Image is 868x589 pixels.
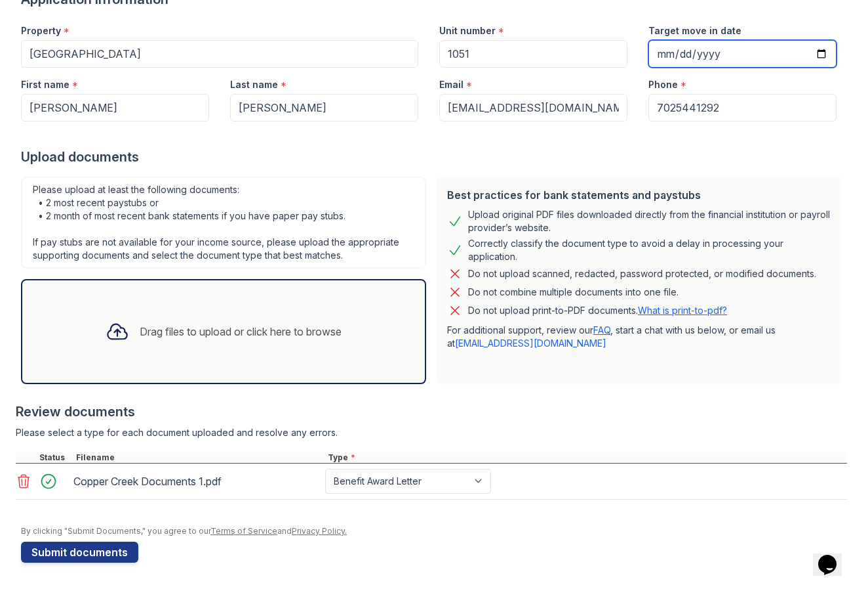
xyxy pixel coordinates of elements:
[37,452,73,463] div: Status
[638,305,727,316] a: What is print-to-pdf?
[439,24,496,37] label: Unit number
[468,304,727,317] p: Do not upload print-to-PDF documents.
[21,78,69,91] label: First name
[447,324,831,350] p: For additional support, review our , start a chat with us below, or email us at
[325,452,847,463] div: Type
[73,452,325,463] div: Filename
[447,187,831,203] div: Best practices for bank statements and paystubs
[439,78,464,91] label: Email
[21,542,138,563] button: Submit documents
[648,24,741,37] label: Target move in date
[648,78,678,91] label: Phone
[468,208,831,234] div: Upload original PDF files downloaded directly from the financial institution or payroll provider’...
[813,536,855,576] iframe: chat widget
[73,471,320,492] div: Copper Creek Documents 1.pdf
[16,426,847,439] div: Please select a type for each document uploaded and resolve any errors.
[468,237,831,263] div: Correctly classify the document type to avoid a delay in processing your application.
[21,24,61,37] label: Property
[21,526,847,536] div: By clicking "Submit Documents," you agree to our and
[210,526,277,536] a: Terms of Service
[21,148,847,166] div: Upload documents
[230,78,278,91] label: Last name
[468,284,679,300] div: Do not combine multiple documents into one file.
[468,266,816,282] div: Do not upload scanned, redacted, password protected, or modified documents.
[292,526,347,536] a: Privacy Policy.
[16,403,847,421] div: Review documents
[21,177,426,269] div: Please upload at least the following documents: • 2 most recent paystubs or • 2 month of most rec...
[593,324,610,336] a: FAQ
[455,338,606,349] a: [EMAIL_ADDRESS][DOMAIN_NAME]
[140,324,342,339] div: Drag files to upload or click here to browse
